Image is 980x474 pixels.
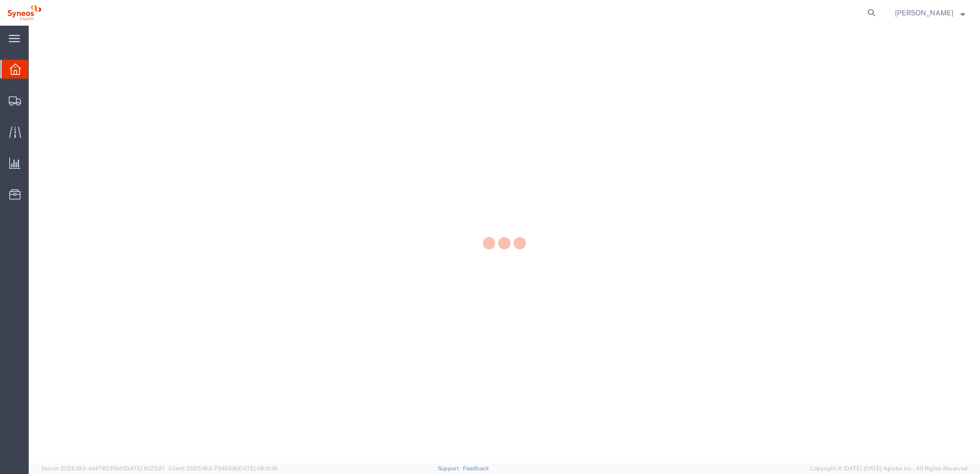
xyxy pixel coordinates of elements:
[810,464,968,473] span: Copyright © [DATE]-[DATE] Agistix Inc., All Rights Reserved
[7,5,42,21] img: logo
[41,465,164,471] span: Server: 2025.18.0-4e47823f9d1
[169,465,277,471] span: Client: 2025.18.0-7346316
[895,7,953,18] span: Natan Tateishi
[894,7,966,19] button: [PERSON_NAME]
[463,465,489,471] a: Feedback
[438,465,463,471] a: Support
[237,465,277,471] span: [DATE] 08:10:16
[124,465,164,471] span: [DATE] 10:23:21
